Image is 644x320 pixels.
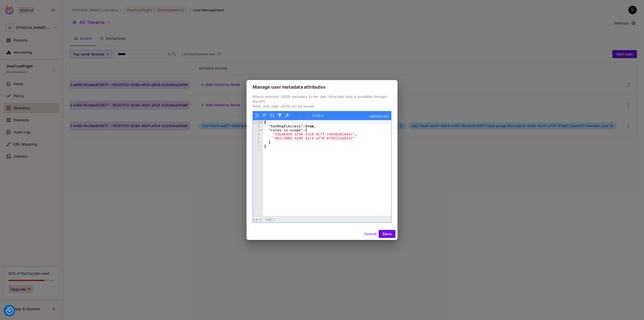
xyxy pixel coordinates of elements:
button: Undo last action (Ctrl+Z) [294,112,300,119]
span: Col: [266,218,272,222]
button: Save [379,230,395,238]
div: 1 [253,120,263,124]
span: 1 [273,218,275,222]
button: Compact JSON data, remove all whitespaces (Ctrl+Shift+I) [261,112,268,119]
p: Attach arbitrary JSON metadata to the user. Attached data is available through the API. Note: onl... [253,94,391,109]
div: 6 [253,140,263,144]
div: 5 [253,136,263,140]
button: Filter, sort, or transform contents [276,112,283,119]
div: 2 [253,124,263,128]
button: Sort contents [269,112,275,119]
div: 7 [253,144,263,148]
button: Code ▾ [311,112,325,119]
span: 1 [260,218,262,222]
img: Revisit consent button [6,307,13,314]
button: Repair JSON: fix quotes and escape characters, remove comments and JSONP notation, turn JavaScrip... [284,112,291,119]
button: Redo (Ctrl+Shift+Z) [301,112,308,119]
div: 4 [253,132,263,136]
div: 3 [253,128,263,132]
button: Consent Preferences [6,307,13,314]
a: powered by ace [367,111,391,120]
button: Cancel [362,230,379,238]
button: Format JSON data, with proper indentation and line feeds (Ctrl+I) [254,112,260,119]
h2: Manage user metadata attributes [247,80,397,94]
span: Ln: [254,218,259,222]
